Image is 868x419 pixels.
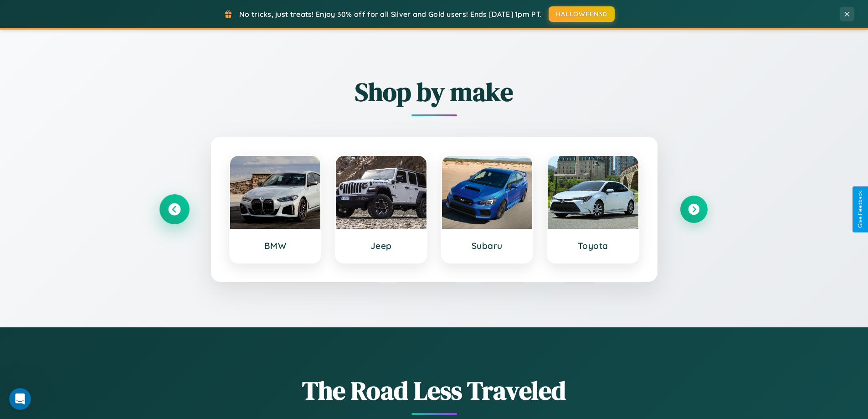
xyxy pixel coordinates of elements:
[451,240,524,251] h3: Subaru
[557,240,629,251] h3: Toyota
[239,240,312,251] h3: BMW
[549,6,615,22] button: HALLOWEEN30
[9,388,31,410] iframe: Intercom live chat
[161,373,708,408] h1: The Road Less Traveled
[857,191,863,228] div: Give Feedback
[345,240,417,251] h3: Jeep
[161,74,708,109] h2: Shop by make
[239,10,542,19] span: No tricks, just treats! Enjoy 30% off for all Silver and Gold users! Ends [DATE] 1pm PT.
